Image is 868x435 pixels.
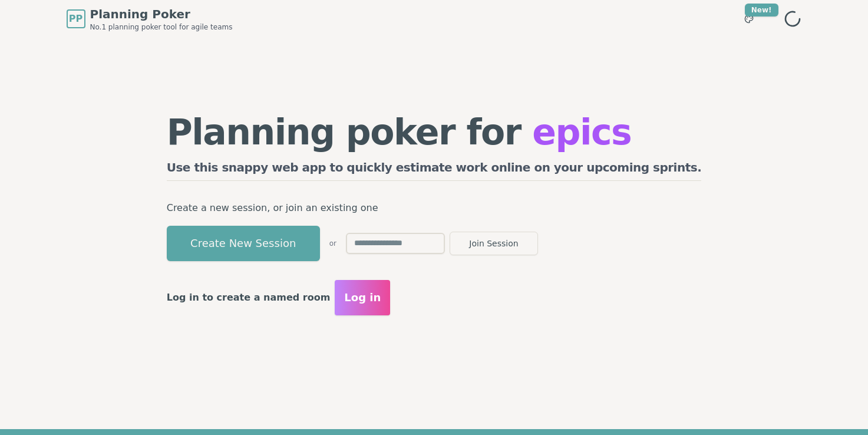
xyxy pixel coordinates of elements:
[167,289,331,306] p: Log in to create a named room
[167,114,702,150] h1: Planning poker for
[738,8,760,29] button: New!
[167,159,702,181] h2: Use this snappy web app to quickly estimate work online on your upcoming sprints.
[90,22,233,32] span: No.1 planning poker tool for agile teams
[167,200,702,216] p: Create a new session, or join an existing one
[329,239,336,248] span: or
[67,6,233,32] a: PPPlanning PokerNo.1 planning poker tool for agile teams
[532,111,631,153] span: epics
[167,226,320,261] button: Create New Session
[335,280,390,315] button: Log in
[450,232,538,255] button: Join Session
[90,6,233,22] span: Planning Poker
[69,12,82,26] span: PP
[344,289,381,306] span: Log in
[745,4,778,17] div: New!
